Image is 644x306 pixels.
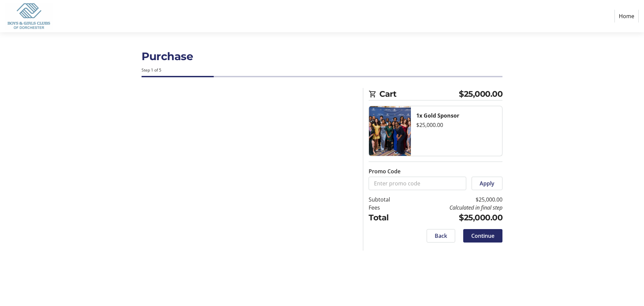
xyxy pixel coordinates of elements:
img: Boys & Girls Clubs of Dorchester's Logo [5,3,53,30]
td: $25,000.00 [407,212,502,224]
td: $25,000.00 [407,195,502,204]
a: Home [614,10,639,23]
button: Apply [472,177,502,190]
span: Back [435,232,447,240]
div: $25,000.00 [416,121,497,129]
img: Gold Sponsor [369,106,411,156]
span: Continue [471,232,494,240]
button: Back [427,229,455,243]
td: Fees [369,204,407,212]
span: Cart [379,88,459,100]
input: Enter promo code [369,177,466,190]
div: Step 1 of 5 [142,67,502,73]
td: Total [369,212,407,224]
td: Subtotal [369,195,407,204]
label: Promo Code [369,167,400,175]
td: Calculated in final step [407,204,502,212]
button: Continue [463,229,502,243]
span: $25,000.00 [459,88,502,100]
span: Apply [480,179,494,187]
h1: Purchase [142,48,502,64]
strong: 1x Gold Sponsor [416,112,459,119]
